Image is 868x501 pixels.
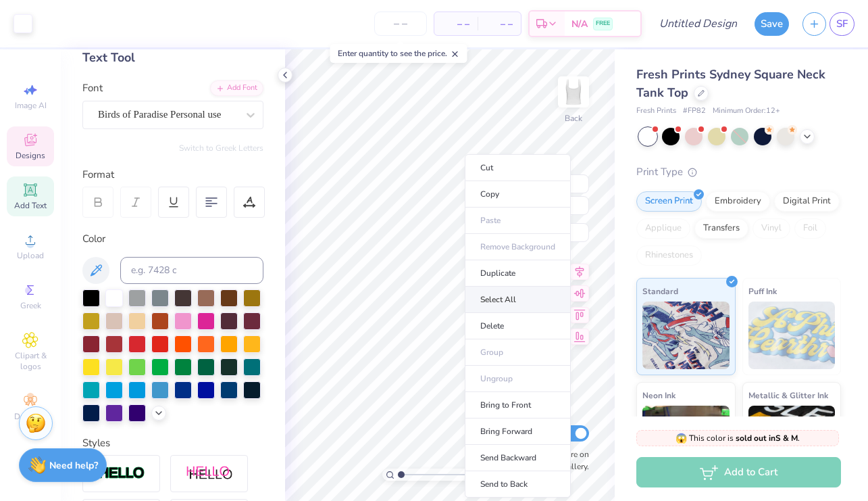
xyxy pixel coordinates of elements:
li: Cut [465,154,571,181]
strong: Need help? [49,459,98,472]
img: Stroke [98,466,145,481]
div: Add Font [210,80,263,96]
span: FREE [596,19,610,28]
div: Back [565,112,582,124]
button: Switch to Greek Letters [179,143,263,153]
span: N/A [571,17,588,31]
div: Screen Print [636,191,702,212]
div: Enter quantity to see the price. [330,44,467,63]
span: Greek [20,300,41,311]
span: Add Text [14,200,47,211]
img: Puff Ink [748,302,836,369]
span: – – [442,17,469,31]
li: Bring Forward [465,419,571,445]
span: Minimum Order: 12 + [713,105,780,117]
img: Neon Ink [642,406,730,473]
li: Copy [465,181,571,208]
a: SF [829,12,854,36]
span: This color is . [675,432,800,444]
div: Rhinestones [636,245,702,266]
span: Puff Ink [748,284,777,298]
li: Send to Back [465,471,571,498]
div: Transfers [694,218,748,239]
input: e.g. 7428 c [120,257,263,284]
li: Bring to Front [465,392,571,419]
li: Duplicate [465,260,571,287]
img: Standard [642,302,730,369]
input: Untitled Design [648,10,748,37]
div: Styles [82,435,263,451]
span: Upload [17,250,44,261]
span: Fresh Prints [636,105,676,117]
div: Print Type [636,164,841,180]
span: Decorate [14,411,47,422]
span: SF [836,16,848,32]
li: Delete [465,313,571,339]
div: Applique [636,218,690,239]
span: Designs [16,150,45,161]
input: – – [374,11,427,36]
img: Metallic & Glitter Ink [748,406,836,473]
label: Font [82,80,103,96]
div: Digital Print [774,191,840,212]
span: Metallic & Glitter Ink [748,388,828,402]
span: Neon Ink [642,388,675,402]
span: 😱 [675,432,687,445]
div: Text Tool [82,49,263,67]
div: Color [82,231,263,247]
img: Shadow [186,465,233,482]
span: – – [486,17,513,31]
div: Vinyl [752,218,790,239]
div: Foil [794,218,826,239]
span: Fresh Prints Sydney Square Neck Tank Top [636,66,825,101]
img: Back [560,78,587,105]
li: Select All [465,287,571,313]
div: Format [82,167,265,183]
span: Clipart & logos [7,350,54,372]
button: Save [755,12,789,36]
span: Standard [642,284,678,298]
strong: sold out in S & M [736,433,798,444]
div: Embroidery [706,191,770,212]
span: Image AI [15,100,47,111]
span: # FP82 [683,105,706,117]
li: Send Backward [465,445,571,471]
